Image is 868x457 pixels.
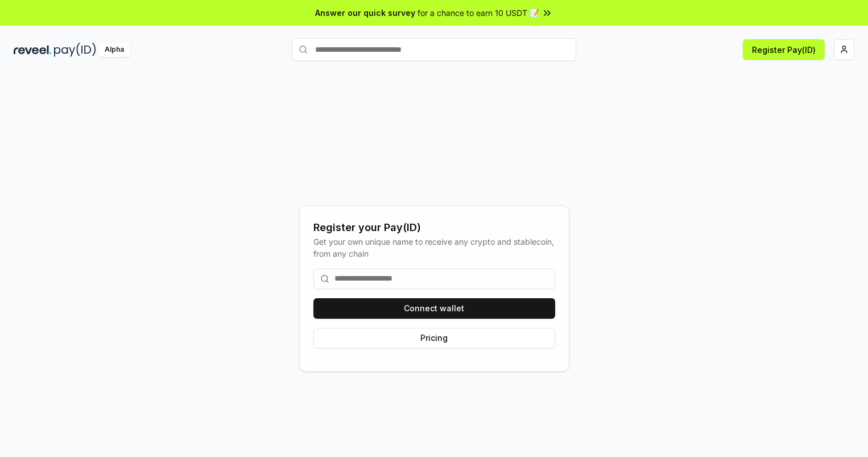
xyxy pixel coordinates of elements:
img: pay_id [54,43,96,57]
button: Pricing [313,328,555,348]
div: Get your own unique name to receive any crypto and stablecoin, from any chain [313,236,555,260]
span: for a chance to earn 10 USDT 📝 [418,7,539,19]
img: reveel_dark [14,43,52,57]
button: Connect wallet [313,298,555,319]
button: Register Pay(ID) [743,39,825,60]
div: Alpha [98,43,130,57]
div: Register your Pay(ID) [313,220,555,236]
span: Answer our quick survey [315,7,415,19]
